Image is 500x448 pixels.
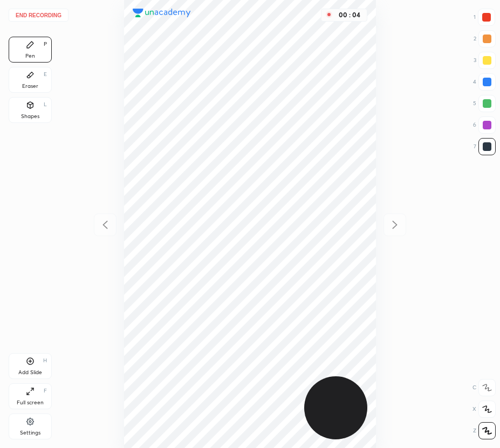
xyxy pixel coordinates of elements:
[133,9,191,17] img: logo.38c385cc.svg
[473,73,496,91] div: 4
[472,401,496,418] div: X
[474,52,496,69] div: 3
[25,53,35,59] div: Pen
[22,84,38,89] div: Eraser
[21,114,39,119] div: Shapes
[43,358,47,363] div: H
[473,116,496,134] div: 6
[472,379,496,396] div: C
[473,422,496,439] div: Z
[44,72,47,77] div: E
[17,400,44,405] div: Full screen
[20,430,40,436] div: Settings
[474,30,496,47] div: 2
[18,370,42,375] div: Add Slide
[474,138,496,155] div: 7
[473,95,496,112] div: 5
[337,11,362,19] div: 00 : 04
[44,42,47,47] div: P
[9,9,69,22] button: End recording
[44,388,47,394] div: F
[44,102,47,107] div: L
[474,9,495,26] div: 1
